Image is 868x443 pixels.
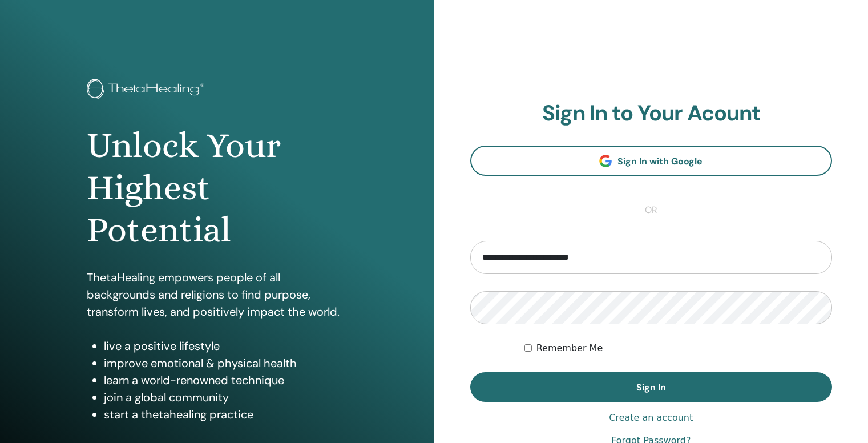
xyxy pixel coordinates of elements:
[104,355,348,372] li: improve emotional & physical health
[87,269,348,320] p: ThetaHealing empowers people of all backgrounds and religions to find purpose, transform lives, a...
[470,100,833,127] h2: Sign In to Your Acount
[470,146,833,176] a: Sign In with Google
[617,155,703,167] span: Sign In with Google
[104,337,348,355] li: live a positive lifestyle
[104,389,348,406] li: join a global community
[536,341,603,355] label: Remember Me
[609,411,693,425] a: Create an account
[87,124,348,252] h1: Unlock Your Highest Potential
[104,372,348,389] li: learn a world-renowned technique
[470,372,833,402] button: Sign In
[636,381,666,393] span: Sign In
[639,203,663,217] span: or
[524,341,832,355] div: Keep me authenticated indefinitely or until I manually logout
[104,406,348,423] li: start a thetahealing practice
